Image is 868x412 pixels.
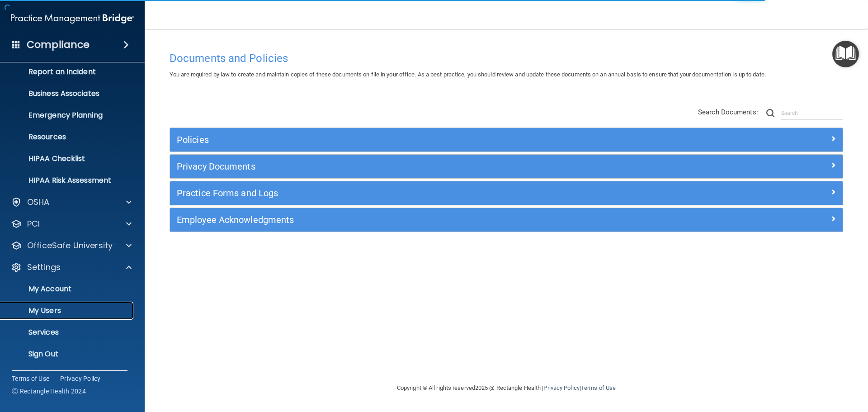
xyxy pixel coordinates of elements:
a: Terms of Use [581,384,616,391]
h5: Practice Forms and Logs [177,188,668,198]
p: Sign Out [6,350,129,359]
h5: Privacy Documents [177,161,668,171]
a: OSHA [11,197,132,208]
a: Practice Forms and Logs [177,186,836,200]
img: ic-search.3b580494.png [766,109,774,117]
a: Employee Acknowledgments [177,213,836,227]
p: My Users [6,306,129,315]
h4: Compliance [27,38,90,51]
a: Privacy Policy [543,384,579,391]
p: HIPAA Risk Assessment [6,176,129,185]
h5: Employee Acknowledgments [177,215,668,225]
h4: Documents and Policies [170,52,843,64]
img: PMB logo [11,9,134,28]
a: Policies [177,133,836,147]
p: OfficeSafe University [27,240,113,251]
a: Privacy Documents [177,159,836,174]
span: Ⓒ Rectangle Health 2024 [12,387,86,396]
button: Open Resource Center [832,41,859,67]
span: You are required by law to create and maintain copies of these documents on file in your office. ... [170,71,766,78]
p: Settings [27,262,61,273]
p: Emergency Planning [6,111,129,120]
a: Settings [11,262,132,273]
a: Privacy Policy [60,374,101,383]
p: HIPAA Checklist [6,154,129,163]
p: Resources [6,133,129,142]
p: Services [6,328,129,337]
p: PCI [27,218,40,229]
input: Search [781,106,843,120]
p: OSHA [27,197,50,208]
p: Report an Incident [6,67,129,76]
div: Copyright © All rights reserved 2025 @ Rectangle Health | | [341,374,671,403]
a: PCI [11,218,132,229]
p: My Account [6,284,129,294]
a: Terms of Use [12,374,49,383]
span: Search Documents: [698,108,758,116]
h5: Policies [177,135,668,145]
a: OfficeSafe University [11,240,132,251]
iframe: Drift Widget Chat Controller [712,348,857,384]
p: Business Associates [6,89,129,98]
